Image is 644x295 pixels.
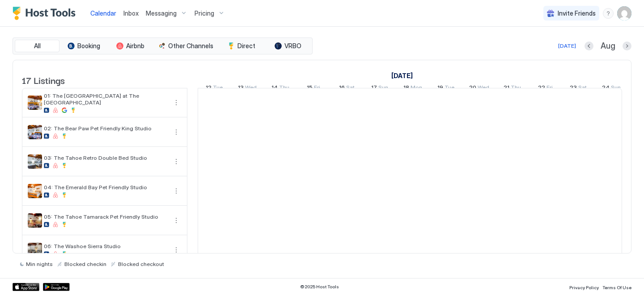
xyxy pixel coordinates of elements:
[570,84,577,93] span: 23
[195,9,214,17] span: Pricing
[126,42,144,50] span: Airbnb
[511,84,521,93] span: Thu
[314,84,320,93] span: Fri
[61,40,106,52] button: Booking
[171,186,182,196] div: menu
[171,156,182,167] div: menu
[26,261,53,267] span: Min nights
[28,213,42,228] div: listing image
[411,84,422,93] span: Mon
[13,283,39,291] a: App Store
[271,84,278,93] span: 14
[378,84,388,93] span: Sun
[435,82,457,95] a: August 19, 2025
[536,82,555,95] a: August 22, 2025
[171,215,182,226] div: menu
[123,8,139,18] a: Inbox
[617,6,631,21] div: User profile
[279,84,289,93] span: Thu
[501,82,523,95] a: August 21, 2025
[504,84,509,93] span: 21
[307,84,313,93] span: 15
[558,9,596,17] span: Invite Friends
[300,284,339,290] span: © 2025 Host Tools
[171,245,182,255] div: menu
[171,215,182,226] button: More options
[600,82,623,95] a: August 24, 2025
[15,40,59,52] button: All
[13,7,80,20] a: Host Tools Logo
[601,41,615,51] span: Aug
[171,245,182,255] button: More options
[401,82,424,95] a: August 18, 2025
[305,82,322,95] a: August 15, 2025
[44,213,167,220] span: 05: The Tahoe Tamarack Pet Friendly Studio
[64,261,106,267] span: Blocked checkin
[237,42,255,50] span: Direct
[284,42,301,50] span: VRBO
[602,285,631,290] span: Terms Of Use
[339,84,345,93] span: 16
[236,82,259,95] a: August 13, 2025
[403,84,409,93] span: 18
[469,84,476,93] span: 20
[77,42,100,50] span: Booking
[266,40,310,52] button: VRBO
[569,282,599,291] a: Privacy Policy
[203,82,225,95] a: August 12, 2025
[171,127,182,137] div: menu
[371,84,377,93] span: 17
[44,243,167,249] span: 06: The Washoe Sierra Studio
[90,9,116,17] span: Calendar
[44,184,167,191] span: 04: The Emerald Bay Pet Friendly Studio
[171,127,182,137] button: More options
[22,73,65,87] span: 17 Listings
[108,40,153,52] button: Airbnb
[123,9,139,17] span: Inbox
[578,84,587,93] span: Sat
[28,243,42,257] div: listing image
[623,42,631,50] button: Next month
[337,82,357,95] a: August 16, 2025
[118,261,164,267] span: Blocked checkout
[28,125,42,139] div: listing image
[389,69,415,82] a: August 12, 2025
[206,84,212,93] span: 12
[602,84,610,93] span: 24
[467,82,491,95] a: August 20, 2025
[602,282,631,291] a: Terms Of Use
[154,40,217,52] button: Other Channels
[90,8,116,18] a: Calendar
[538,84,545,93] span: 22
[585,42,593,50] button: Previous month
[171,156,182,167] button: More options
[445,84,454,93] span: Tue
[28,96,42,110] div: listing image
[603,8,614,19] div: menu
[346,84,355,93] span: Sat
[437,84,443,93] span: 19
[568,82,589,95] a: August 23, 2025
[44,92,167,106] span: 01: The [GEOGRAPHIC_DATA] at The [GEOGRAPHIC_DATA]
[238,84,244,93] span: 13
[611,84,621,93] span: Sun
[245,84,257,93] span: Wed
[219,40,264,52] button: Direct
[43,283,70,291] a: Google Play Store
[558,42,576,50] div: [DATE]
[13,37,313,54] div: tab-group
[369,82,390,95] a: August 17, 2025
[44,154,167,161] span: 03: The Tahoe Retro Double Bed Studio
[171,97,182,108] button: More options
[146,9,177,17] span: Messaging
[34,42,41,50] span: All
[269,82,292,95] a: August 14, 2025
[44,125,167,132] span: 02: The Bear Paw Pet Friendly King Studio
[547,84,553,93] span: Fri
[478,84,489,93] span: Wed
[168,42,213,50] span: Other Channels
[171,97,182,108] div: menu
